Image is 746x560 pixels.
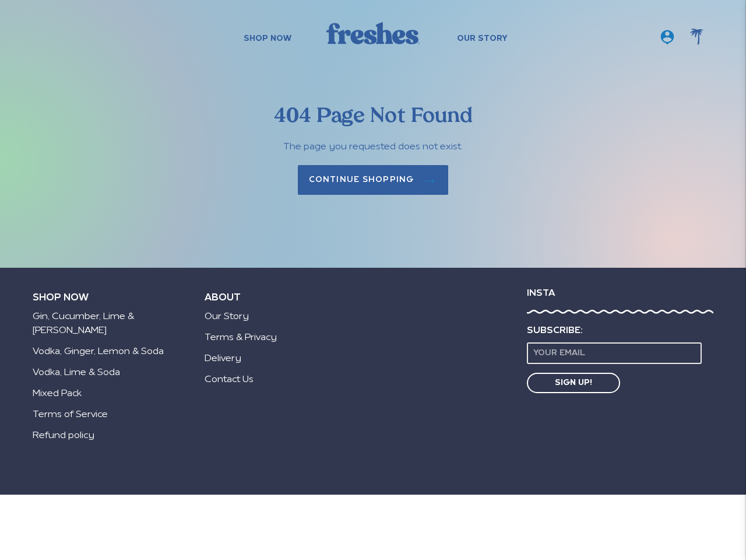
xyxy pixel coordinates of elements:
[205,333,277,342] a: Terms & Privacy
[205,312,249,321] a: Our Story
[33,292,187,304] p: Shop now
[244,34,291,44] span: Shop Now
[33,431,94,440] a: Refund policy
[298,165,448,195] a: Continue shopping
[33,312,134,335] a: Gin, Cucumber, Lime & [PERSON_NAME]
[205,375,254,384] a: Contact Us
[65,105,681,129] h1: 404 Page Not Found
[457,33,508,45] a: Our Story
[457,34,508,44] span: Our Story
[33,410,108,419] a: Terms of Service
[205,354,241,363] a: Delivery
[527,289,555,298] a: Insta
[527,342,702,364] input: Your email
[65,140,681,154] p: The page you requested does not exist.
[33,389,82,398] a: Mixed Pack
[33,368,120,377] a: Vodka, Lime & Soda
[244,33,291,45] a: Shop Now
[205,292,361,304] p: About
[527,314,713,342] div: Subscribe:
[33,347,164,356] a: Vodka, Ginger, Lemon & Soda
[527,373,620,393] button: Sign Up!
